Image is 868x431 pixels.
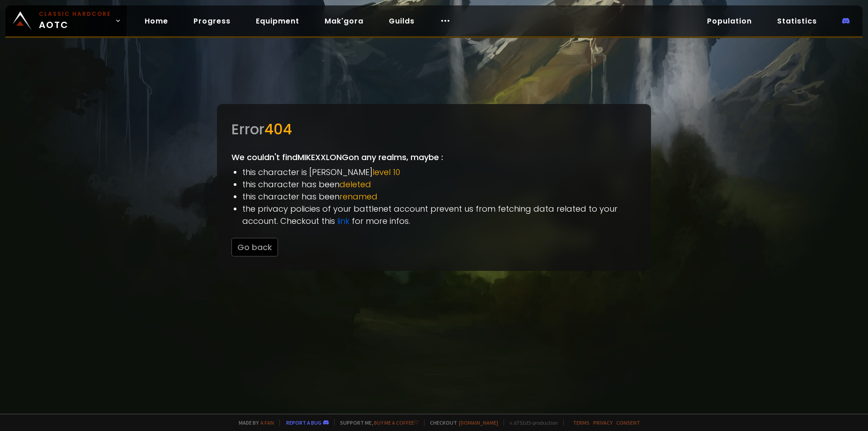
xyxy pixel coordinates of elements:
[340,179,371,190] span: deleted
[242,190,637,203] li: this character has been
[231,242,278,253] a: Go back
[373,166,400,178] span: level 10
[264,119,292,139] span: 404
[233,419,274,426] span: Made by
[334,419,419,426] span: Support me,
[186,12,238,30] a: Progress
[260,419,274,426] a: a fan
[5,5,127,36] a: Classic HardcoreAOTC
[231,118,637,140] div: Error
[573,419,590,426] a: Terms
[242,203,637,227] li: the privacy policies of your battlenet account prevent us from fetching data related to your acco...
[616,419,640,426] a: Consent
[337,215,349,227] a: link
[317,12,371,30] a: Mak'gora
[231,238,278,256] button: Go back
[242,178,637,190] li: this character has been
[249,12,307,30] a: Equipment
[459,419,498,426] a: [DOMAIN_NAME]
[39,10,111,18] small: Classic Hardcore
[137,12,175,30] a: Home
[286,419,321,426] a: Report a bug
[424,419,498,426] span: Checkout
[242,166,637,178] li: this character is [PERSON_NAME]
[39,10,111,32] span: AOTC
[217,104,651,271] div: We couldn't find MIKEXXLONG on any realms, maybe :
[340,191,377,202] span: renamed
[374,419,419,426] a: Buy me a coffee
[770,12,824,30] a: Statistics
[593,419,613,426] a: Privacy
[700,12,759,30] a: Population
[382,12,422,30] a: Guilds
[504,419,558,426] span: v. d752d5 - production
